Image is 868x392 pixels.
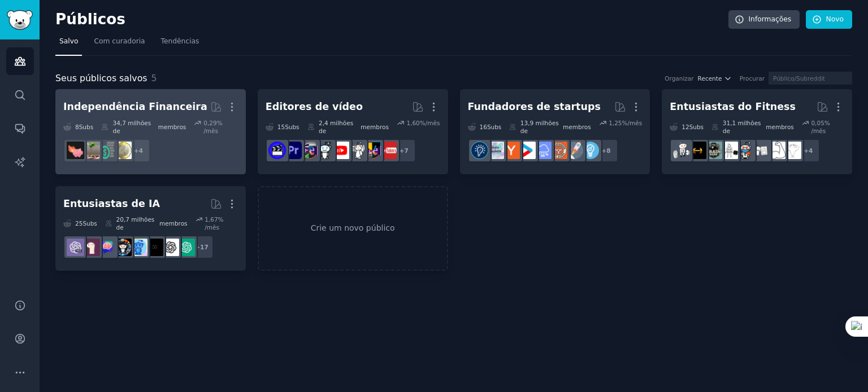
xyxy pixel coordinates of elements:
[581,142,599,159] img: Empreendedor
[487,142,504,159] img: indiehackers
[284,142,302,159] img: estreia
[266,101,363,112] font: Editores de vídeo
[83,220,97,227] font: Subs
[177,239,195,256] img: ChatGPT
[363,142,381,159] img: Edição de vídeo
[487,124,501,130] font: Subs
[90,33,149,56] a: Com curadoria
[673,142,691,159] img: sala de musculação
[723,120,761,134] font: 31,1 milhões de
[258,89,448,174] a: Editores de vídeo15Subs​2,4 milhões demembros1,60%/mês+7Novos TubérculosEdição de vídeovideografi...
[116,216,155,231] font: 20,7 milhões de
[698,74,732,82] button: Recente
[285,124,299,130] font: Subs
[806,10,852,29] a: Novo
[63,198,160,209] font: Entusiastas de IA
[161,37,199,45] font: Tendências
[311,223,395,232] font: Crie um novo público
[158,124,186,130] font: membros
[205,216,223,231] font: % /mês
[721,142,738,159] img: ACADEMIA
[67,142,84,159] img: fatFIRE
[563,124,591,130] font: membros
[130,239,147,256] img: artificial
[665,75,693,82] font: Organizar
[332,142,349,159] img: youtubers
[63,101,207,112] font: Independência Financeira
[468,101,601,112] font: Fundadores de startups
[205,216,218,223] font: 1,67
[405,147,409,154] font: 7
[752,142,770,159] img: perder isso
[94,37,145,45] font: Com curadoria
[550,142,567,159] img: EmpreendedorRideAlong
[606,147,610,154] font: 8
[139,147,143,154] font: 4
[520,120,559,134] font: 13,9 milhões de
[316,142,333,159] img: GoPro
[566,142,583,159] img: startups
[601,147,606,154] font: +
[826,15,844,23] font: Novo
[420,120,440,126] font: %/mês
[203,120,222,134] font: % /mês
[98,142,116,159] img: Planejamento Financeiro
[460,89,650,174] a: Fundadores de startups16Subs​13,9 milhões demembros1,25%/mês+8EmpreendedorstartupsEmpreendedorRid...
[268,142,286,159] img: Editores de Vídeo
[502,142,520,159] img: ycombinator
[471,142,488,159] img: Empreendedorismo
[705,142,722,159] img: Motivação para academia
[400,147,405,154] font: +
[300,142,318,159] img: editores
[784,142,801,159] img: Fitness
[112,120,151,134] font: 34,7 milhões de
[83,239,100,256] img: LLaMA local
[534,142,552,159] img: SaaS
[670,101,796,112] font: Entusiastas do Fitness
[258,186,448,271] a: Crie um novo público
[811,120,824,126] font: 0,05
[766,124,794,130] font: membros
[114,142,132,159] img: Finanças Pessoais do Reino Unido
[740,75,765,82] font: Procurar
[55,186,246,271] a: Entusiastas de IA25Subs​20,7 milhões demembros1,67% /mês+17ChatGPTOpenAIInteligência Artificialar...
[319,120,353,134] font: 2,4 milhões de
[98,239,116,256] img: ChatGPTPromptGenius
[151,73,157,83] font: 5
[83,142,100,159] img: Fogo
[682,124,689,130] font: 12
[689,124,704,130] font: Subs
[157,33,203,56] a: Tendências
[203,120,216,126] font: 0,29
[406,120,419,126] font: 1,60
[609,120,622,126] font: 1,25
[749,15,792,23] font: Informações
[55,73,147,83] font: Seus públicos salvos
[75,124,79,130] font: 8
[114,239,132,256] img: aiArt
[75,220,83,227] font: 25
[728,10,800,29] a: Informações
[768,142,785,159] img: treinamento de força
[811,120,830,134] font: % /mês
[361,124,389,130] font: membros
[379,142,397,159] img: Novos Tubérculos
[159,220,188,227] font: membros
[662,89,852,174] a: Entusiastas do Fitness12Subs​31,1 milhões demembros0,05% /mês+4Fitnesstreinamento de forçaperder ...
[518,142,536,159] img: comece
[55,33,82,56] a: Salvo
[67,239,84,256] img: ChatGPTPro
[134,147,139,154] font: +
[769,72,852,85] input: Público/Subreddit
[622,120,643,126] font: %/mês
[79,124,93,130] font: Subs
[55,89,246,174] a: Independência Financeira8Subs​34,7 milhões demembros0,29% /mês+4Finanças Pessoais do Reino UnidoP...
[348,142,365,159] img: videografia
[480,124,487,130] font: 16
[277,124,285,130] font: 15
[162,239,179,256] img: OpenAI
[55,11,125,28] font: Públicos
[200,244,209,250] font: 17
[59,37,78,45] font: Salvo
[689,142,706,159] img: dar certo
